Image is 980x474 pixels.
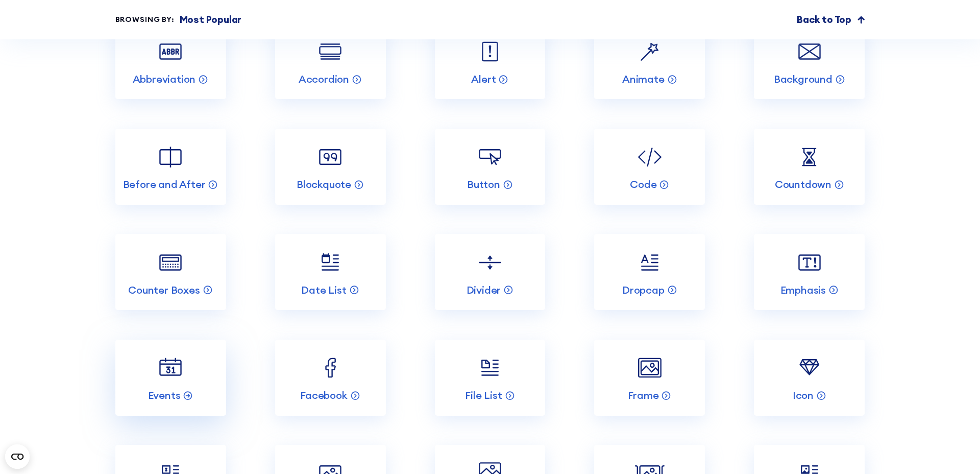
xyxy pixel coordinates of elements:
p: Back to Top [797,12,851,27]
p: Frame [628,389,658,402]
img: Alert [475,37,505,66]
img: Blockquote [315,143,345,172]
p: Abbreviation [133,73,196,86]
a: Blockquote [275,129,386,205]
p: Before and After [123,178,206,191]
div: Browsing by: [115,14,175,26]
img: Abbreviation [156,37,185,66]
p: Date List [301,283,346,297]
p: Emphasis [780,283,826,297]
p: Counter Boxes [128,283,200,297]
a: Icon [754,340,865,416]
a: File List [435,340,546,416]
p: File List [465,389,502,402]
img: Facebook [315,353,345,383]
img: Events [156,353,185,383]
a: Dropcap [594,234,705,310]
img: Icon [795,353,824,383]
button: Open CMP widget [5,444,30,469]
img: Counter Boxes [156,248,185,277]
img: Accordion [315,37,345,66]
a: Countdown [754,129,865,205]
img: Background [795,37,824,66]
p: Most Popular [180,12,242,27]
p: Blockquote [297,178,351,191]
img: Divider [475,248,505,277]
img: Dropcap [635,248,665,277]
img: Code [635,143,665,172]
p: Alert [471,73,496,86]
p: Facebook [300,389,347,402]
a: Facebook [275,340,386,416]
img: Emphasis [795,248,824,277]
a: Button [435,129,546,205]
a: Date List [275,234,386,310]
img: Frame [635,353,665,383]
a: Before and After [115,129,226,205]
p: Events [148,389,181,402]
p: Animate [622,73,665,86]
p: Background [774,73,832,86]
a: Events [115,340,226,416]
a: Background [754,23,865,100]
a: Frame [594,340,705,416]
p: Icon [793,389,814,402]
img: Countdown [795,143,824,172]
p: Code [630,178,656,191]
p: Divider [467,283,501,297]
img: Before and After [156,143,185,172]
img: File List [475,353,505,383]
a: Emphasis [754,234,865,310]
a: Divider [435,234,546,310]
a: Code [594,129,705,205]
a: Accordion [275,23,386,100]
p: Countdown [775,178,831,191]
a: Abbreviation [115,23,226,100]
img: Button [475,143,505,172]
a: Counter Boxes [115,234,226,310]
p: Button [467,178,500,191]
img: Date List [315,248,345,277]
iframe: Chat Widget [929,425,980,474]
img: Animate [635,37,665,66]
a: Animate [594,23,705,100]
a: Alert [435,23,546,100]
p: Accordion [299,73,349,86]
p: Dropcap [622,283,665,297]
a: Back to Top [797,12,865,27]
